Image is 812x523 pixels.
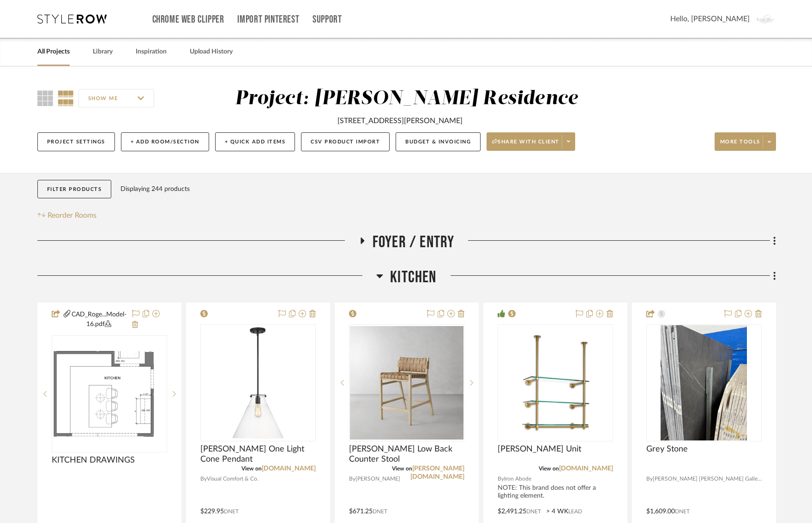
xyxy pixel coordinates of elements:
span: Grey Stone [646,444,688,454]
span: [PERSON_NAME] [PERSON_NAME] Gallery [653,475,762,483]
span: KITCHEN DRAWINGS [52,455,135,465]
div: [STREET_ADDRESS][PERSON_NAME] [337,115,463,126]
span: More tools [720,138,760,152]
a: Library [93,46,113,58]
span: Iron Abode [504,475,531,483]
a: Upload History [190,46,233,58]
button: + Add Room/Section [121,132,209,151]
span: [PERSON_NAME] [355,475,400,483]
button: CSV Product Import [301,132,390,151]
a: Support [313,16,342,24]
span: Foyer / Entry [373,232,455,252]
span: View on [392,466,412,471]
button: Budget & Invoicing [396,132,481,151]
button: + Quick Add Items [215,132,295,151]
a: [PERSON_NAME][DOMAIN_NAME] [410,465,464,480]
span: Hello, [PERSON_NAME] [670,13,750,24]
img: avatar [757,9,776,29]
span: Reorder Rooms [48,210,96,221]
a: [DOMAIN_NAME] [559,465,613,472]
span: Visual Comfort & Co. [207,475,259,483]
img: Stratton Low Back Counter Stool [350,326,463,440]
button: Share with client [487,132,575,151]
span: [PERSON_NAME] One Light Cone Pendant [200,444,316,464]
a: Chrome Web Clipper [152,16,224,24]
a: Import Pinterest [237,16,299,24]
button: More tools [715,132,776,151]
span: [PERSON_NAME] Unit [498,444,581,454]
button: Reorder Rooms [37,210,97,221]
span: Share with client [492,138,559,152]
img: Grey Stone [661,325,747,440]
img: Kate One Light Cone Pendant [201,326,315,440]
img: Leo Shelving Unit [499,326,612,440]
button: CAD_Roge...Model-16.pdf [72,309,126,331]
span: View on [539,466,559,471]
a: Inspiration [136,46,167,58]
button: Project Settings [37,132,115,151]
a: [DOMAIN_NAME] [262,465,316,472]
div: Project: [PERSON_NAME] Residence [235,89,578,108]
span: Kitchen [390,267,436,287]
span: By [349,475,355,483]
span: By [646,475,653,483]
span: By [498,475,504,483]
span: View on [241,466,262,471]
button: Filter Products [37,180,112,199]
a: All Projects [37,46,70,58]
span: By [200,475,207,483]
img: KITCHEN DRAWINGS [53,350,166,438]
div: Displaying 244 products [120,180,190,198]
span: [PERSON_NAME] Low Back Counter Stool [349,444,464,464]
